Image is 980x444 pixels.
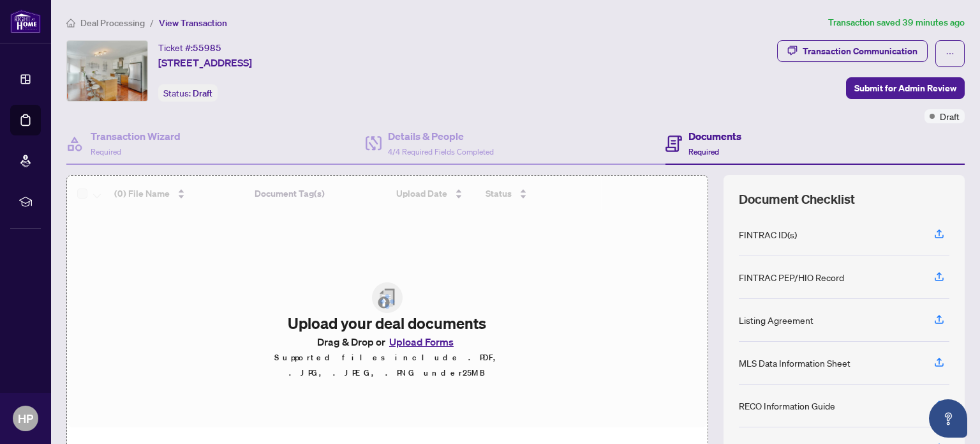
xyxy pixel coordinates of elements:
h4: Transaction Wizard [91,128,181,144]
h4: Details & People [388,128,494,144]
span: ellipsis [946,49,954,58]
div: Transaction Communication [803,41,917,61]
img: IMG-W12370463_1.jpg [67,41,147,101]
span: Draft [940,109,960,123]
div: Ticket #: [158,40,221,55]
span: Required [91,147,121,157]
span: Deal Processing [80,17,145,29]
span: HP [18,410,33,427]
div: MLS Data Information Sheet [739,356,850,370]
span: Submit for Admin Review [854,78,956,98]
div: Listing Agreement [739,313,813,327]
span: Document Checklist [739,190,855,208]
button: Transaction Communication [777,40,928,62]
span: View Transaction [159,17,227,29]
button: Submit for Admin Review [846,77,965,99]
div: Status: [158,84,218,102]
div: FINTRAC PEP/HIO Record [739,270,844,284]
li: / [150,15,154,30]
span: home [66,19,75,27]
div: FINTRAC ID(s) [739,227,797,241]
button: Open asap [929,399,967,438]
span: 55985 [193,42,221,54]
div: RECO Information Guide [739,399,835,413]
span: Draft [193,88,212,99]
article: Transaction saved 39 minutes ago [828,15,965,30]
span: [STREET_ADDRESS] [158,55,252,70]
span: 4/4 Required Fields Completed [388,147,494,157]
img: logo [10,10,41,33]
span: Required [688,147,719,157]
h4: Documents [688,128,741,144]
